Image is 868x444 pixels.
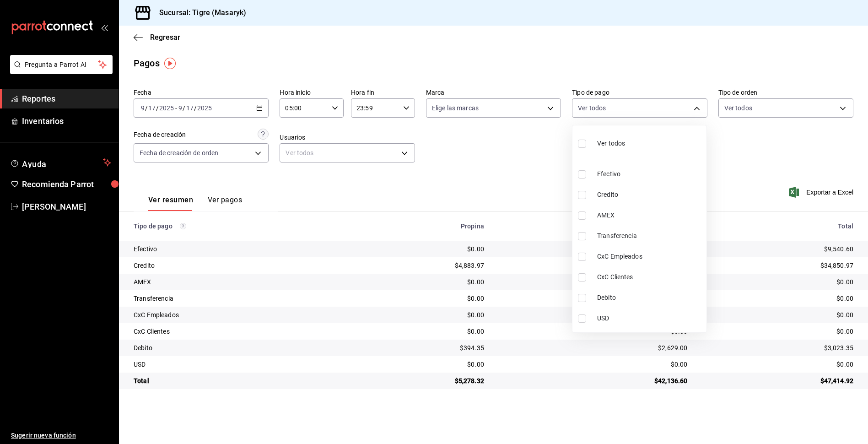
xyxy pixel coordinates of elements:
[597,272,703,282] span: CxC Clientes
[597,314,703,323] span: USD
[597,139,625,148] span: Ver todos
[597,211,703,220] span: AMEX
[597,293,703,303] span: Debito
[597,252,703,261] span: CxC Empleados
[597,190,703,200] span: Credito
[164,58,176,69] img: Tooltip marker
[597,169,703,179] span: Efectivo
[597,231,703,241] span: Transferencia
